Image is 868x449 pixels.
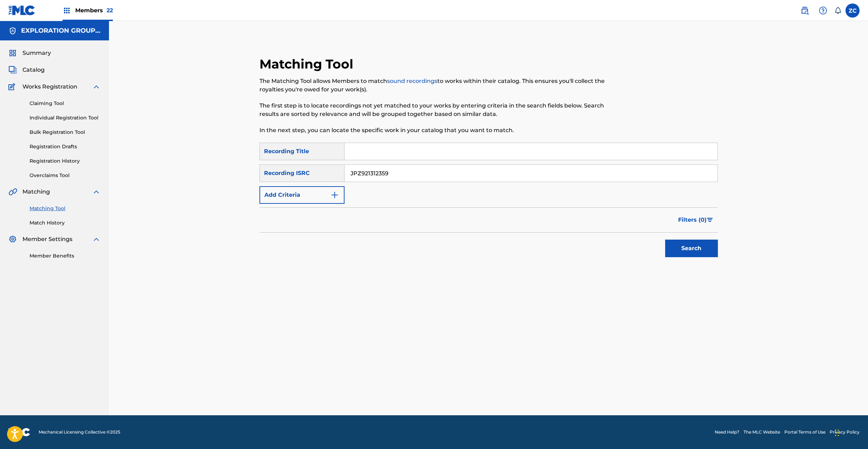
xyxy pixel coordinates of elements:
[259,77,612,94] p: The Matching Tool allows Members to match to works within their catalog. This ensures you'll coll...
[330,191,339,199] img: 9d2ae6d4665cec9f34b9.svg
[92,83,101,91] img: expand
[30,157,101,165] a: Registration History
[30,172,101,179] a: Overclaims Tool
[22,235,72,243] span: Member Settings
[784,429,825,435] a: Portal Terms of Use
[8,27,17,35] img: Accounts
[259,56,357,72] h2: Matching Tool
[8,66,17,74] img: Catalog
[798,4,812,18] a: Public Search
[848,314,868,370] iframe: Resource Center
[30,205,101,212] a: Matching Tool
[835,422,839,443] div: Drag
[833,415,868,449] iframe: Chat Widget
[830,429,860,435] a: Privacy Policy
[30,143,101,150] a: Registration Drafts
[107,7,113,14] span: 22
[259,102,612,118] p: The first step is to locate recordings not yet matched to your works by entering criteria in the ...
[8,5,36,15] img: MLC Logo
[30,219,101,227] a: Match History
[21,27,101,35] h5: EXPLORATION GROUP LLC
[834,7,841,14] div: Notifications
[63,6,71,15] img: Top Rightsholders
[816,4,830,18] div: Help
[8,235,17,243] img: Member Settings
[801,6,809,15] img: search
[715,429,739,435] a: Need Help?
[846,4,860,18] div: User Menu
[259,143,718,261] form: Search Form
[22,49,51,57] span: Summary
[22,66,45,74] span: Catalog
[8,83,18,91] img: Works Registration
[39,429,120,435] span: Mechanical Licensing Collective © 2025
[92,188,101,196] img: expand
[75,6,113,14] span: Members
[707,218,713,222] img: filter
[387,78,437,84] a: sound recordings
[665,240,718,257] button: Search
[8,188,17,196] img: Matching
[8,428,30,436] img: logo
[678,216,707,224] span: Filters ( 0 )
[744,429,780,435] a: The MLC Website
[92,235,101,243] img: expand
[259,186,345,204] button: Add Criteria
[674,211,718,229] button: Filters (0)
[259,126,612,135] p: In the next step, you can locate the specific work in your catalog that you want to match.
[22,83,77,91] span: Works Registration
[8,49,51,57] a: SummarySummary
[30,114,101,122] a: Individual Registration Tool
[22,188,50,196] span: Matching
[30,100,101,107] a: Claiming Tool
[30,129,101,136] a: Bulk Registration Tool
[30,252,101,260] a: Member Benefits
[8,49,17,57] img: Summary
[8,66,45,74] a: CatalogCatalog
[819,6,827,15] img: help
